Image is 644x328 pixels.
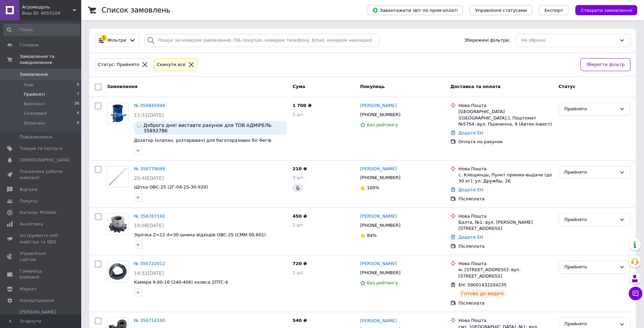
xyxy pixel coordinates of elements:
[459,235,483,240] a: Додати ЕН
[20,298,54,304] span: Налаштування
[459,196,553,202] div: Післяплата
[360,261,397,267] a: [PERSON_NAME]
[470,5,532,15] button: Управління статусами
[545,8,563,13] span: Експорт
[559,84,576,89] span: Статус
[77,91,79,97] span: 7
[581,8,632,13] span: Створити замовлення
[20,198,38,204] span: Покупці
[459,166,553,172] div: Нова Пошта
[292,84,305,89] span: Cума
[564,169,617,176] div: Прийнято
[144,34,379,47] input: Пошук за номером замовлення, ПІБ покупця, номером телефону, Email, номером накладної
[24,120,45,126] span: Оплачені
[564,106,617,113] div: Прийнято
[20,146,63,152] span: Товари та послуги
[107,103,129,124] a: Фото товару
[24,101,45,107] span: Виконані
[586,61,625,68] span: Зберегти фільтр
[108,37,126,44] span: Фільтри
[107,84,137,89] span: Замовлення
[134,138,271,143] a: Дозатор (клапан, розтарювач) для багаторазових біг-бегів
[292,166,307,171] span: 210 ₴
[134,232,266,237] a: Зірочка Z=12 d=30 шнека відходів ОВС-25 (СММ 00.601)
[459,289,507,298] div: Готово до видачі
[292,175,305,180] span: 3 шт.
[20,187,37,193] span: Відгуки
[359,173,402,182] div: [PHONE_NUMBER]
[96,61,140,68] div: Статус: Прийнято
[459,130,483,135] a: Додати ЕН
[372,7,458,13] span: Завантажити звіт по пром-оплаті
[20,210,56,216] span: Каталог ProSale
[107,103,128,124] img: Фото товару
[20,221,43,227] span: Аналітика
[107,261,128,282] img: Фото товару
[20,250,63,263] span: Управління сайтом
[134,103,165,108] a: № 356845948
[134,184,208,190] span: Щітка ОВС-25 (2Г-04-25-30-920)
[475,8,527,13] span: Управління статусами
[292,222,305,227] span: 1 шт.
[134,214,165,219] a: № 356767192
[360,213,397,220] a: [PERSON_NAME]
[107,213,129,235] a: Фото товару
[360,103,397,109] a: [PERSON_NAME]
[292,214,307,219] span: 450 ₴
[107,166,129,188] a: Фото товару
[77,110,79,116] span: 6
[360,166,397,172] a: [PERSON_NAME]
[20,42,39,48] span: Головна
[20,53,81,66] span: Замовлення та повідомлення
[292,270,305,275] span: 1 шт.
[107,214,128,235] img: Фото товару
[134,223,164,228] span: 19:08[DATE]
[459,282,507,287] span: ЕН: 59001432204235
[292,112,305,117] span: 1 шт.
[20,169,63,181] span: Показники роботи компанії
[20,157,70,163] span: [DEMOGRAPHIC_DATA]
[134,166,165,171] a: № 356779049
[580,58,630,71] button: Зберегти фільтр
[134,270,164,276] span: 14:52[DATE]
[360,318,397,324] a: [PERSON_NAME]
[360,84,385,89] span: Покупець
[459,187,483,192] a: Додати ЕН
[22,10,81,16] div: Ваш ID: 4055104
[459,109,553,127] div: [GEOGRAPHIC_DATA] ([GEOGRAPHIC_DATA].), Поштомат №5754: вул. Пшенична, 9 (Автек-Інвест)
[459,139,553,145] div: Оплата на рахунок
[134,112,164,118] span: 11:31[DATE]
[24,110,47,116] span: Скасовані
[459,172,553,184] div: с. Клещинцы, Пункт приема-выдачи (до 30 кг): ул. Дружбы, 26
[539,5,569,15] button: Експорт
[24,91,45,97] span: Прийняті
[564,321,617,328] div: Прийнято
[569,7,637,13] a: Створити замовлення
[459,103,553,109] div: Нова Пошта
[459,261,553,267] div: Нова Пошта
[367,5,463,15] button: Завантажити звіт по пром-оплаті
[20,286,37,292] span: Маркет
[77,82,79,88] span: 0
[292,261,307,266] span: 720 ₴
[629,287,642,300] button: Чат з покупцем
[459,243,553,249] div: Післяплата
[134,280,228,285] a: Камера 9.00-16 (240-406) колеса 2ПТС-4
[459,213,553,219] div: Нова Пошта
[367,280,398,285] span: Без рейтингу
[143,123,284,133] span: Доброго дня! виставте рахунок для ТОВ АДМІРЕЛЬ 35892786
[359,268,402,277] div: [PHONE_NUMBER]
[359,110,402,119] div: [PHONE_NUMBER]
[107,166,128,187] img: Фото товару
[367,233,377,238] span: 84%
[464,37,510,44] span: Збережені фільтри:
[24,82,34,88] span: Нові
[107,261,129,282] a: Фото товару
[102,6,170,14] h1: Список замовлень
[367,122,398,127] span: Без рейтингу
[101,35,107,41] div: 1
[459,300,553,306] div: Післяплата
[292,318,307,323] span: 540 ₴
[20,309,63,328] span: [PERSON_NAME] та рахунки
